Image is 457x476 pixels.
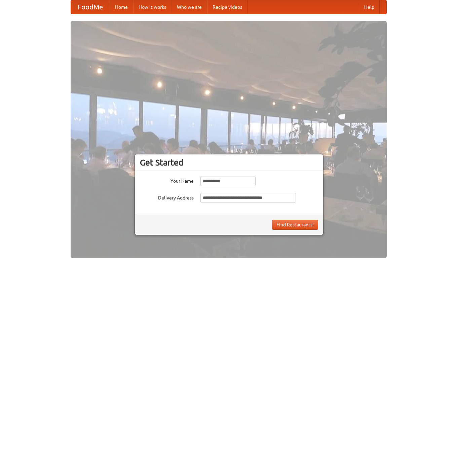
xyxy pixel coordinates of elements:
label: Your Name [140,176,194,184]
label: Delivery Address [140,193,194,201]
a: Recipe videos [207,0,247,14]
button: Find Restaurants! [272,220,318,230]
a: How it works [133,0,172,14]
h3: Get Started [140,157,318,168]
a: Home [110,0,133,14]
a: Help [359,0,380,14]
a: Who we are [172,0,207,14]
a: FoodMe [71,0,110,14]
